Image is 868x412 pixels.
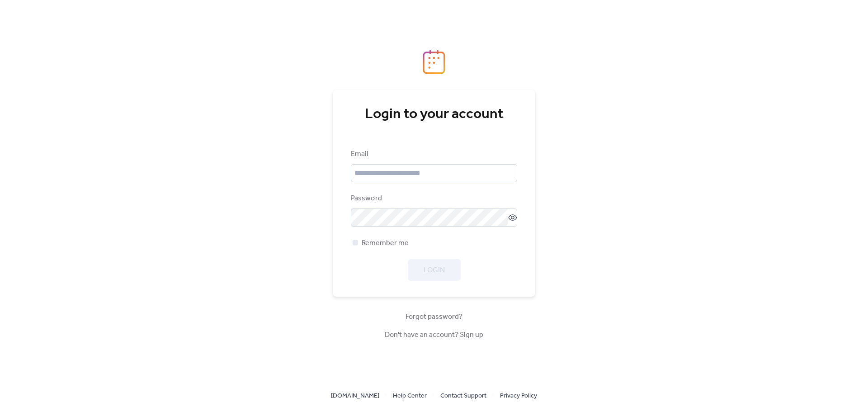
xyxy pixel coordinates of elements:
div: Email [351,149,515,160]
div: Password [351,193,515,204]
span: Privacy Policy [500,391,537,402]
span: [DOMAIN_NAME] [331,391,379,402]
span: Don't have an account? [385,330,483,341]
a: [DOMAIN_NAME] [331,390,379,401]
span: Forgot password? [406,312,462,322]
a: Privacy Policy [500,390,537,401]
span: Remember me [362,238,409,249]
span: Contact Support [440,391,486,402]
a: Help Center [393,390,427,401]
img: logo [423,50,445,74]
a: Sign up [460,328,483,342]
div: Login to your account [351,105,517,123]
a: Forgot password? [406,314,462,319]
a: Contact Support [440,390,486,401]
span: Help Center [393,391,427,402]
